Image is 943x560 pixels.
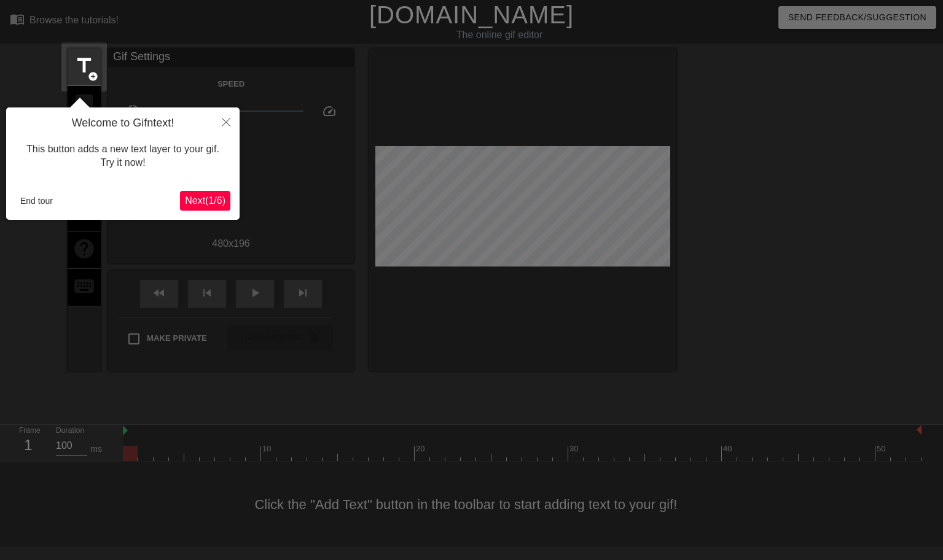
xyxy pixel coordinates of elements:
[180,191,230,211] button: Next
[185,195,225,206] span: Next ( 1 / 6 )
[213,107,240,136] button: Close
[15,117,230,130] h4: Welcome to Gifntext!
[15,130,230,182] div: This button adds a new text layer to your gif. Try it now!
[15,192,58,210] button: End tour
